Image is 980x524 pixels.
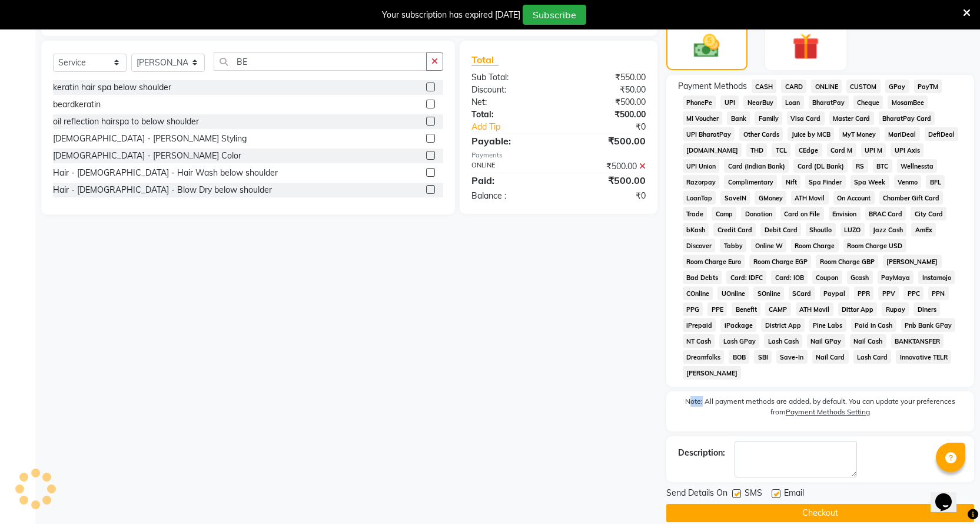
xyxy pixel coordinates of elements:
span: NearBuy [743,95,777,109]
span: AmEx [911,223,936,236]
span: Tabby [720,239,746,252]
span: CUSTOM [846,80,881,93]
div: ₹550.00 [559,71,655,84]
span: Juice by MCB [788,127,834,141]
span: ONLINE [811,80,842,93]
span: UPI Axis [891,143,923,157]
div: ₹0 [559,190,655,202]
span: Online W [751,239,786,252]
input: Search or Scan [214,52,427,71]
span: Card: IDFC [726,271,766,284]
span: RS [852,159,868,173]
span: Gcash [847,271,873,284]
div: Description: [678,447,725,459]
span: Instamojo [918,271,955,284]
div: ₹500.00 [559,160,655,173]
span: UOnline [717,286,749,300]
span: Debit Card [760,223,801,236]
span: PPR [854,286,874,300]
span: BOB [729,350,749,364]
span: BANKTANSFER [891,334,944,348]
label: Payment Methods Setting [786,407,870,417]
div: [DEMOGRAPHIC_DATA] - [PERSON_NAME] Styling [53,133,247,145]
span: Cheque [853,95,883,109]
span: Razorpay [683,175,720,189]
span: Bad Debts [683,271,722,284]
span: iPrepaid [683,318,716,332]
div: beardkeratin [53,98,101,111]
span: LUZO [841,223,865,236]
div: Payable: [463,134,559,148]
a: Add Tip [463,121,574,133]
span: LoanTap [683,191,716,205]
div: Sub Total: [463,71,559,84]
span: Total [471,54,499,66]
div: Discount: [463,84,559,96]
span: Benefit [732,302,760,316]
span: Donation [741,207,776,220]
span: BRAC Card [865,207,906,220]
div: Your subscription has expired [DATE] [382,9,520,21]
span: GPay [885,80,909,93]
span: MosamBee [888,95,928,109]
span: Bank [727,111,750,125]
span: [PERSON_NAME] [883,255,942,268]
span: Other Cards [739,127,783,141]
span: Lash Cash [764,334,802,348]
span: Master Card [829,111,874,125]
span: PPE [707,302,727,316]
div: ₹500.00 [559,134,655,148]
div: Paid: [463,173,559,187]
span: SOnline [753,286,784,300]
div: ONLINE [463,160,559,173]
span: Chamber Gift Card [879,191,944,205]
span: BTC [873,159,892,173]
span: Loan [782,95,804,109]
span: Card (Indian Bank) [724,159,789,173]
span: BFL [926,175,945,189]
span: Card on File [780,207,824,220]
span: PPG [683,302,703,316]
span: Nail Cash [850,334,886,348]
span: Dreamfolks [683,350,725,364]
span: Complimentary [724,175,777,189]
span: MyT Money [839,127,880,141]
span: iPackage [720,318,756,332]
span: Card: IOB [771,271,808,284]
span: PayMaya [878,271,914,284]
span: Lash GPay [719,334,759,348]
div: Payments [471,150,646,160]
span: PPN [928,286,949,300]
span: Rupay [882,302,909,316]
div: [DEMOGRAPHIC_DATA] - [PERSON_NAME] Color [53,150,241,162]
span: Payment Methods [678,80,747,93]
span: BharatPay Card [879,111,935,125]
span: Card M [827,143,856,157]
img: _cash.svg [686,31,727,61]
img: _gift.svg [784,30,828,63]
div: ₹0 [574,121,655,133]
button: Subscribe [523,5,586,25]
span: [DOMAIN_NAME] [683,143,742,157]
span: Wellnessta [897,159,938,173]
span: District App [761,318,805,332]
div: keratin hair spa below shoulder [53,81,171,94]
span: Card (DL Bank) [793,159,848,173]
span: Coupon [812,271,842,284]
span: Room Charge GBP [816,255,878,268]
span: Family [755,111,782,125]
span: Send Details On [666,487,727,502]
div: oil reflection hairspa to below shoulder [53,116,199,128]
span: CEdge [795,143,822,157]
span: PPV [878,286,899,300]
span: Email [784,487,804,502]
span: UPI BharatPay [683,127,735,141]
span: CASH [752,80,777,93]
div: Hair - [DEMOGRAPHIC_DATA] - Hair Wash below shoulder [53,167,278,179]
iframe: chat widget [931,477,968,512]
span: Paypal [820,286,849,300]
span: CARD [781,80,806,93]
span: Nift [782,175,800,189]
span: Spa Week [851,175,889,189]
span: Room Charge USD [843,239,906,252]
